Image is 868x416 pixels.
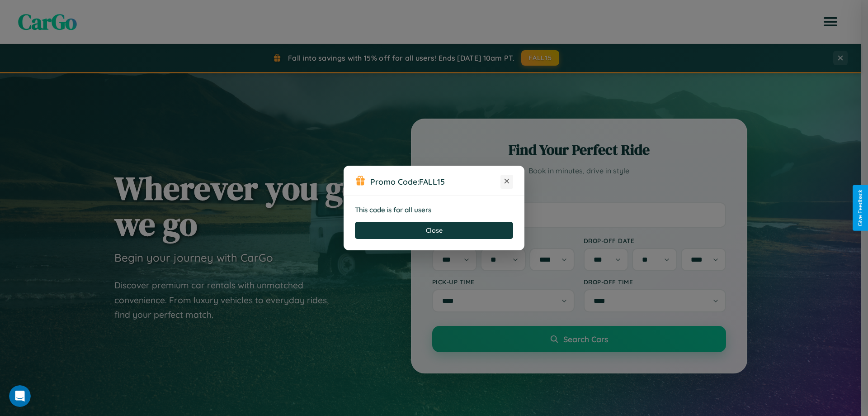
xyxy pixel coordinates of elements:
h3: Promo Code: [370,177,500,186]
iframe: Intercom live chat [9,385,31,407]
button: Close [355,222,513,239]
b: FALL15 [419,177,445,186]
div: Give Feedback [857,190,863,226]
strong: This code is for all users [355,206,431,214]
